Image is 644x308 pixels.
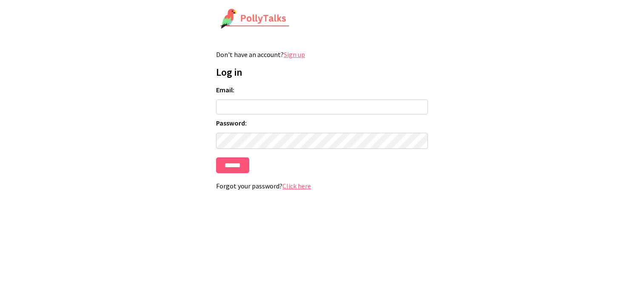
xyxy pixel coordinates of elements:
[216,66,428,79] h1: Log in
[284,50,305,59] a: Sign up
[220,9,290,30] img: PollyTalks Logo
[216,119,428,127] label: Password:
[216,86,428,94] label: Email:
[282,182,311,190] a: Click here
[216,182,428,190] p: Forgot your password?
[216,50,428,59] p: Don't have an account?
